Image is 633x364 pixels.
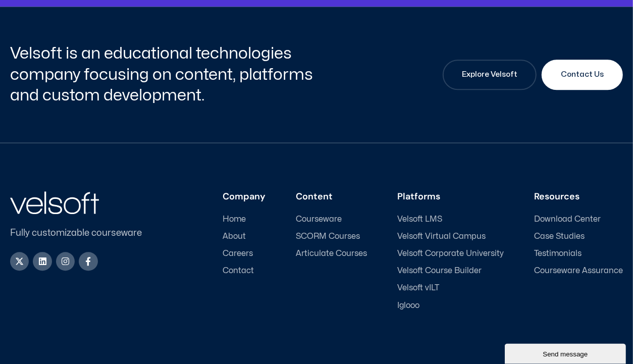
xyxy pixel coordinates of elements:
[223,249,266,258] a: Careers
[397,215,504,224] a: Velsoft LMS
[397,283,439,293] span: Velsoft vILT
[397,266,504,276] a: Velsoft Course Builder
[534,249,623,258] a: Testimonials
[397,191,504,202] h3: Platforms
[443,60,537,90] a: Explore Velsoft
[296,232,367,241] a: SCORM Courses
[534,249,582,258] span: Testimonials
[397,266,482,276] span: Velsoft Course Builder
[223,215,266,224] a: Home
[397,232,504,241] a: Velsoft Virtual Campus
[397,301,504,310] a: Iglooo
[223,266,266,276] a: Contact
[10,43,314,106] h2: Velsoft is an educational technologies company focusing on content, platforms and custom developm...
[296,215,342,224] span: Courseware
[223,232,246,241] span: About
[534,215,601,224] span: Download Center
[505,342,628,364] iframe: chat widget
[397,249,504,258] a: Velsoft Corporate University
[534,191,623,202] h3: Resources
[534,232,623,241] a: Case Studies
[397,215,442,224] span: Velsoft LMS
[534,215,623,224] a: Download Center
[10,226,159,240] p: Fully customizable courseware
[397,232,486,241] span: Velsoft Virtual Campus
[397,301,419,310] span: Iglooo
[223,215,246,224] span: Home
[542,60,623,90] a: Contact Us
[296,191,367,202] h3: Content
[462,69,517,81] span: Explore Velsoft
[534,266,623,276] a: Courseware Assurance
[534,232,585,241] span: Case Studies
[223,266,254,276] span: Contact
[223,191,266,202] h3: Company
[397,283,504,293] a: Velsoft vILT
[296,215,367,224] a: Courseware
[223,249,253,258] span: Careers
[296,249,367,258] a: Articulate Courses
[296,232,360,241] span: SCORM Courses
[561,69,604,81] span: Contact Us
[223,232,266,241] a: About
